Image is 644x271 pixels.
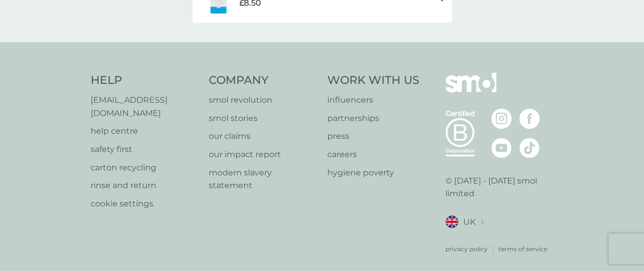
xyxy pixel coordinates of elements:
img: visit the smol Instagram page [491,109,512,129]
a: partnerships [327,112,419,125]
a: rinse and return [91,179,199,192]
a: privacy policy [445,244,488,254]
a: carton recycling [91,161,199,174]
img: visit the smol Facebook page [519,109,540,129]
img: smol [445,73,496,107]
a: [EMAIL_ADDRESS][DOMAIN_NAME] [91,94,199,119]
a: careers [327,148,419,161]
a: our impact report [209,148,317,161]
h4: Work With Us [327,73,419,88]
a: smol stories [209,112,317,125]
a: hygiene poverty [327,166,419,179]
a: our claims [209,130,317,143]
a: press [327,130,419,143]
a: safety first [91,143,199,156]
a: modern slavery statement [209,166,317,192]
img: visit the smol Tiktok page [519,138,540,158]
a: cookie settings [91,197,199,210]
h4: Help [91,73,199,88]
a: help centre [91,125,199,138]
img: select a new location [481,220,484,225]
h4: Company [209,73,317,88]
a: influencers [327,94,419,107]
img: UK flag [445,216,458,228]
span: UK [463,216,475,229]
a: smol revolution [209,94,317,107]
p: © [DATE] - [DATE] smol limited [445,174,554,200]
a: terms of service [498,244,547,254]
img: visit the smol Youtube page [491,138,512,158]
